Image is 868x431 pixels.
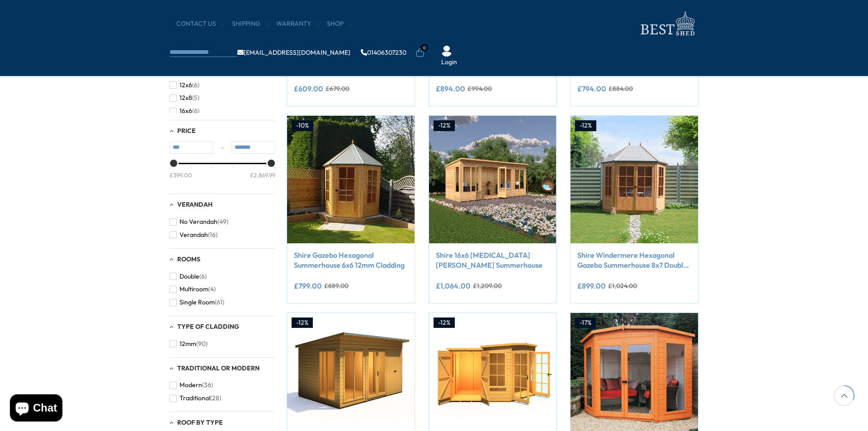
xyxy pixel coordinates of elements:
[177,418,223,426] span: Roof By Type
[210,394,221,402] span: (28)
[608,283,637,289] del: £1,024.00
[292,317,313,328] div: -12%
[170,163,275,187] div: Price
[292,120,313,131] div: -10%
[434,120,455,131] div: -12%
[179,218,217,226] span: No Verandah
[294,250,408,270] a: Shire Gazebo Hexagonal Summerhouse 6x6 12mm Cladding
[192,94,199,102] span: (5)
[324,283,349,289] del: £889.00
[441,58,457,67] a: Login
[177,322,239,331] span: Type of Cladding
[170,392,221,405] button: Traditional
[208,231,217,239] span: (16)
[208,285,216,293] span: (4)
[170,270,207,283] button: Double
[202,381,213,389] span: (36)
[179,298,215,306] span: Single Room
[287,116,415,243] img: Shire Gazebo Hexagonal Summerhouse 6x6 12mm Cladding - Best Shed
[434,317,455,328] div: -12%
[176,19,225,28] a: CONTACT US
[196,340,208,348] span: (90)
[250,171,275,179] div: £2,869.99
[361,49,406,56] a: 01406307230
[441,46,452,57] img: User Icon
[177,255,200,263] span: Rooms
[170,79,199,92] button: 12x6
[177,200,212,208] span: Verandah
[327,19,353,28] a: Shop
[199,273,207,280] span: (6)
[170,337,208,350] button: 12mm
[192,107,199,115] span: (6)
[179,107,192,115] span: 16x6
[577,282,606,289] ins: £899.00
[170,379,213,392] button: Modern
[213,143,231,152] span: -
[420,44,428,52] span: 0
[436,282,471,289] ins: £1,064.00
[415,48,425,57] a: 0
[179,285,208,293] span: Multiroom
[170,141,213,154] input: Min value
[276,19,320,28] a: Warranty
[170,283,216,296] button: Multiroom
[179,273,199,280] span: Double
[232,19,269,28] a: Shipping
[575,120,596,131] div: -12%
[179,394,210,402] span: Traditional
[179,231,208,239] span: Verandah
[467,85,492,92] del: £994.00
[575,317,596,328] div: -17%
[170,91,199,104] button: 12x8
[215,298,224,306] span: (61)
[231,141,275,154] input: Max value
[170,171,192,179] div: £399.00
[170,296,224,309] button: Single Room
[170,215,228,228] button: No Verandah
[7,394,65,424] inbox-online-store-chat: Shopify online store chat
[294,282,322,289] ins: £799.00
[325,85,349,92] del: £679.00
[177,127,196,135] span: Price
[170,104,199,118] button: 16x6
[179,94,192,102] span: 12x8
[436,250,550,270] a: Shire 16x6 [MEDICAL_DATA][PERSON_NAME] Summerhouse
[635,9,698,38] img: logo
[179,81,192,89] span: 12x6
[170,228,217,242] button: Verandah
[217,218,228,226] span: (49)
[609,85,633,92] del: £884.00
[192,81,199,89] span: (6)
[294,85,323,92] ins: £609.00
[237,49,350,56] a: [EMAIL_ADDRESS][DOMAIN_NAME]
[179,381,202,389] span: Modern
[177,364,259,372] span: Traditional or Modern
[577,85,606,92] ins: £794.00
[436,85,465,92] ins: £894.00
[179,340,196,348] span: 12mm
[473,283,502,289] del: £1,209.00
[577,250,691,270] a: Shire Windermere Hexagonal Gazebo Summerhouse 8x7 Double doors 12mm Cladding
